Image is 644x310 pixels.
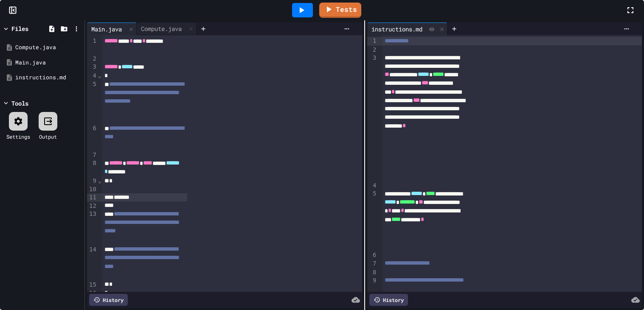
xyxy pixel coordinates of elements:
div: 7 [367,260,378,268]
div: 1 [367,37,378,46]
div: 3 [367,54,378,181]
div: 5 [367,190,378,251]
div: 4 [367,182,378,190]
div: 6 [367,251,378,260]
div: 2 [367,46,378,54]
div: 8 [367,268,378,277]
div: 9 [367,276,378,294]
